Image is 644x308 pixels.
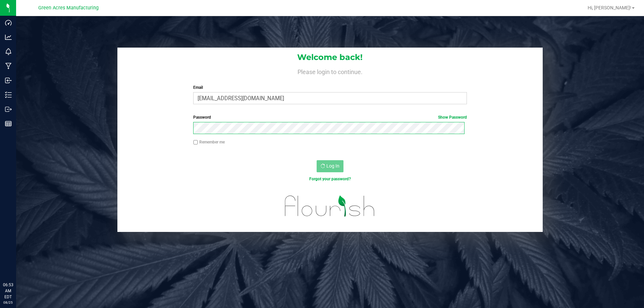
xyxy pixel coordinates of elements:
[193,139,225,145] label: Remember me
[5,91,12,98] inline-svg: Inventory
[438,115,467,120] a: Show Password
[193,84,467,90] label: Email
[5,77,12,84] inline-svg: Inbound
[5,106,12,113] inline-svg: Outbound
[326,163,339,169] span: Log In
[38,5,99,11] span: Green Acres Manufacturing
[193,140,198,145] input: Remember me
[117,53,543,62] h1: Welcome back!
[193,115,211,120] span: Password
[309,177,351,181] a: Forgot your password?
[117,67,543,75] h4: Please login to continue.
[5,34,12,41] inline-svg: Analytics
[588,5,631,10] span: Hi, [PERSON_NAME]!
[277,189,383,223] img: flourish_logo.svg
[3,300,13,305] p: 08/25
[5,19,12,26] inline-svg: Dashboard
[5,120,12,127] inline-svg: Reports
[5,63,12,69] inline-svg: Manufacturing
[5,48,12,55] inline-svg: Monitoring
[3,282,13,300] p: 06:53 AM EDT
[317,160,343,172] button: Log In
